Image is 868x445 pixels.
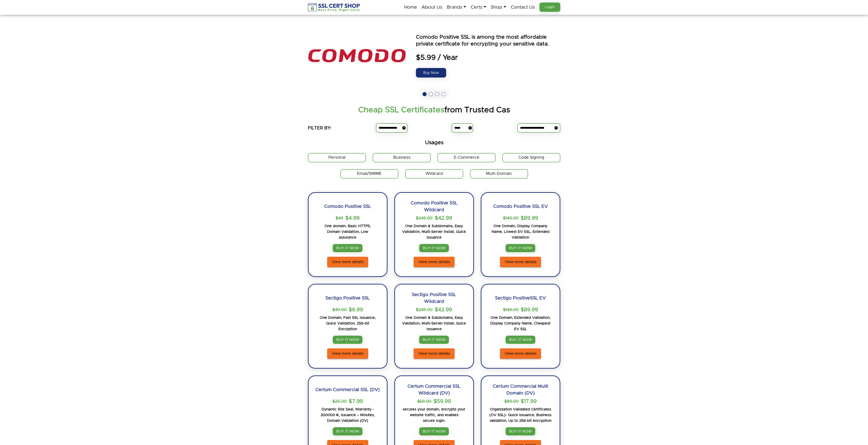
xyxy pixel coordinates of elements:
[332,398,347,405] p: $25.00
[435,215,452,222] span: $42.99
[419,244,449,252] a: BUY IT NOW
[402,383,466,397] h2: Certum Commercial SSL Wildcard (DV)
[416,215,433,222] p: $249.00
[495,291,546,305] h2: Sectigo PositiveSSL EV
[493,200,548,213] h2: Comodo Positive SSL EV
[419,427,449,435] a: BUY IT NOW
[315,315,380,332] p: One Domain, Fast SSL Issuance, Quick Validation, 256-bit Encryption
[308,124,332,131] h5: FILTER BY:
[345,215,360,222] span: $4.99
[521,215,538,222] span: $89.99
[506,336,535,344] a: BUY IT NOW
[438,153,496,162] label: E-Commerce
[308,153,366,162] label: Personal
[416,34,560,48] p: Comodo Positive SSL is among the most affordable private certificate for encrypting your sensitiv...
[402,200,466,213] h2: Comodo Positive SSL Wildcard
[402,315,466,332] p: One Domain & Subdomains, Easy Validation, Multi-Server Install, Quick Issuance
[503,307,518,313] p: $149.00
[315,383,380,397] h2: Certum Commercial SSL (DV)
[521,398,537,405] span: $17.99
[349,398,363,405] span: $7.99
[419,336,449,344] a: BUY IT NOW
[336,215,343,222] p: $49
[435,307,452,313] span: $42.99
[506,427,535,435] a: BUY IT NOW
[471,3,486,12] a: Certs
[414,257,455,267] a: View more details
[504,398,518,405] p: $89.00
[488,407,553,424] p: Organization Validated Certificates (OV SSL)- Quick Issuance, Business validation, Up to 256-bit ...
[349,307,363,313] span: $6.99
[373,153,431,162] label: Business
[327,348,368,359] a: View more details
[405,169,463,179] label: Wildcard
[402,223,466,240] p: One Domain & Subdomains, Easy Validation, Multi-Server Install, Quick Issuance
[327,257,368,267] a: View more details
[333,244,362,252] a: BUY IT NOW
[488,315,553,332] p: One Domain, Extended Validation, Display Company Name, Cheapest EV SSL
[404,3,417,12] a: Home
[488,223,553,240] p: One Domain, Display Company Name, Lowest EV SSL, Extended Validation
[491,3,506,12] a: Shop
[402,407,466,424] p: secures your domain, encrypts your website traffic, and enables secure login.
[500,348,541,359] a: View more details
[308,22,406,90] img: the positive ssl logo is shown above an orange and blue text that says power by seo
[503,215,518,222] p: $149.00
[416,307,433,313] p: $249.00
[325,291,370,305] h2: Sectigo Positive SSL
[416,53,560,62] span: $5.99 / Year
[333,427,362,435] a: BUY IT NOW
[447,3,466,12] a: Brands
[308,3,360,12] img: sslcertshop-logo
[521,307,538,313] span: $89.99
[324,200,371,213] h2: Comodo Positive SSL
[308,139,560,146] h5: Usages
[502,153,560,162] label: Code Signing
[325,223,371,240] p: One domain, Basic HTTPS, Domain Validation, Low assurance
[416,68,446,78] a: Buy Now
[358,106,444,114] strong: Cheap SSL Certificates
[417,398,431,405] p: $69.00
[422,3,442,12] a: About Us
[402,291,466,305] h2: Sectigo Positive SSL Wildcard
[434,398,451,405] span: $59.99
[333,336,362,344] a: BUY IT NOW
[539,3,560,12] a: Login
[488,383,553,397] h2: Certum Commercial Multi Domain (DV)
[332,307,347,313] p: $49.00
[414,348,455,359] a: View more details
[315,407,380,424] p: Dynamic Site Seal, Warranty - 200000 €, Issuance – Minutes, Domain Validation (DV)
[506,244,535,252] a: BUY IT NOW
[511,3,535,12] a: Contact Us
[500,257,541,267] a: View more details
[340,169,398,179] label: Email/SMIME
[470,169,528,179] label: Multi-Domain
